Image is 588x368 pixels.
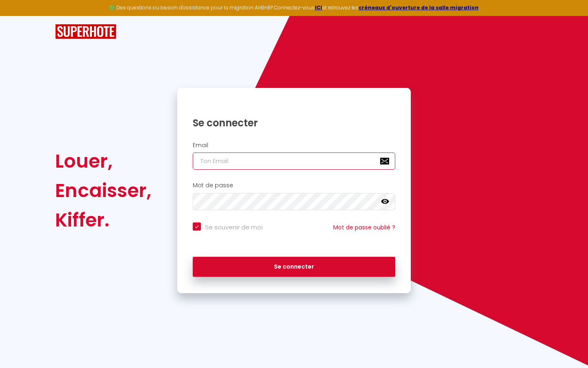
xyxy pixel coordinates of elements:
[193,142,395,149] h2: Email
[55,24,116,39] img: SuperHote logo
[315,4,322,11] a: ICI
[55,146,151,176] div: Louer,
[55,205,151,235] div: Kiffer.
[7,3,31,28] button: Ouvrir le widget de chat LiveChat
[193,153,395,170] input: Ton Email
[193,182,395,189] h2: Mot de passe
[55,176,151,205] div: Encaisser,
[333,223,395,231] a: Mot de passe oublié ?
[359,4,479,11] a: créneaux d'ouverture de la salle migration
[193,257,395,277] button: Se connecter
[193,117,395,129] h1: Se connecter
